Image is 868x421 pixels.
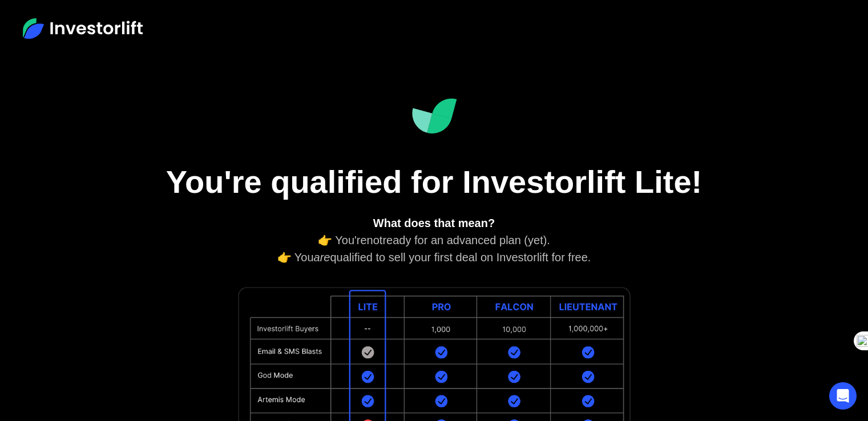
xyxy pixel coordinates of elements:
[411,98,457,134] img: Investorlift Dashboard
[373,217,495,229] strong: What does that mean?
[189,214,680,266] div: 👉 You're ready for an advanced plan (yet). 👉 You qualified to sell your first deal on Investorlif...
[829,382,857,410] div: Open Intercom Messenger
[149,163,720,201] h1: You're qualified for Investorlift Lite!
[367,234,383,246] em: not
[314,251,330,264] em: are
